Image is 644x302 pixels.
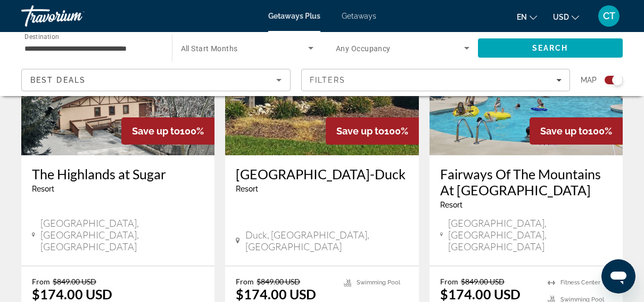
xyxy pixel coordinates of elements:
span: USD [553,13,569,21]
a: [GEOGRAPHIC_DATA]-Duck [236,166,408,182]
div: 100% [121,117,214,145]
span: Save up to [132,125,180,137]
span: From [32,277,50,286]
span: Resort [236,185,258,193]
mat-select: Sort by [30,74,282,86]
span: All Start Months [181,44,238,53]
span: Resort [440,201,463,209]
a: Getaways Plus [268,12,320,20]
span: Duck, [GEOGRAPHIC_DATA], [GEOGRAPHIC_DATA] [245,229,408,252]
iframe: Button to launch messaging window [601,259,635,293]
button: User Menu [595,5,623,27]
span: $849.00 USD [257,277,300,286]
button: Search [478,38,623,58]
span: Save up to [336,125,384,137]
span: en [517,13,527,21]
span: CT [603,11,615,21]
p: $174.00 USD [236,286,316,302]
button: Filters [301,69,571,91]
button: Change currency [553,9,579,25]
span: Fitness Center [560,279,600,286]
span: Destination [24,33,59,40]
a: Fairways Of The Mountains At [GEOGRAPHIC_DATA] [440,166,612,198]
span: [GEOGRAPHIC_DATA], [GEOGRAPHIC_DATA], [GEOGRAPHIC_DATA] [40,217,204,252]
div: 100% [326,117,419,145]
span: [GEOGRAPHIC_DATA], [GEOGRAPHIC_DATA], [GEOGRAPHIC_DATA] [448,217,612,252]
p: $174.00 USD [440,286,521,302]
span: Save up to [540,125,588,137]
span: $849.00 USD [461,277,505,286]
button: Change language [517,9,537,25]
span: From [440,277,458,286]
a: Getaways [342,12,376,20]
span: Best Deals [30,76,86,84]
a: The Highlands at Sugar [32,166,204,182]
a: Travorium [21,2,128,30]
span: Any Occupancy [336,44,391,53]
p: $174.00 USD [32,286,112,302]
div: 100% [530,117,623,145]
span: $849.00 USD [53,277,96,286]
span: Filters [310,76,346,84]
span: Swimming Pool [357,279,400,286]
span: From [236,277,254,286]
span: Search [532,44,568,52]
input: Select destination [24,42,158,55]
span: Map [581,73,597,88]
span: Resort [32,185,54,193]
